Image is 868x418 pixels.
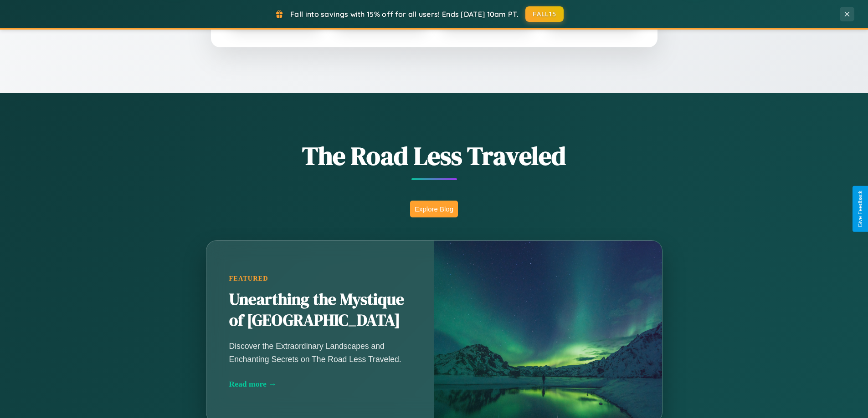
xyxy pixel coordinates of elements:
div: Featured [229,275,411,282]
h1: The Road Less Traveled [161,138,708,173]
span: Fall into savings with 15% off for all users! Ends [DATE] 10am PT. [290,10,519,19]
h2: Unearthing the Mystique of [GEOGRAPHIC_DATA] [229,289,411,331]
p: Discover the Extraordinary Landscapes and Enchanting Secrets on The Road Less Traveled. [229,340,411,365]
button: FALL15 [525,6,564,22]
div: Give Feedback [857,191,863,227]
button: Explore Blog [410,201,458,217]
div: Read more → [229,379,411,389]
